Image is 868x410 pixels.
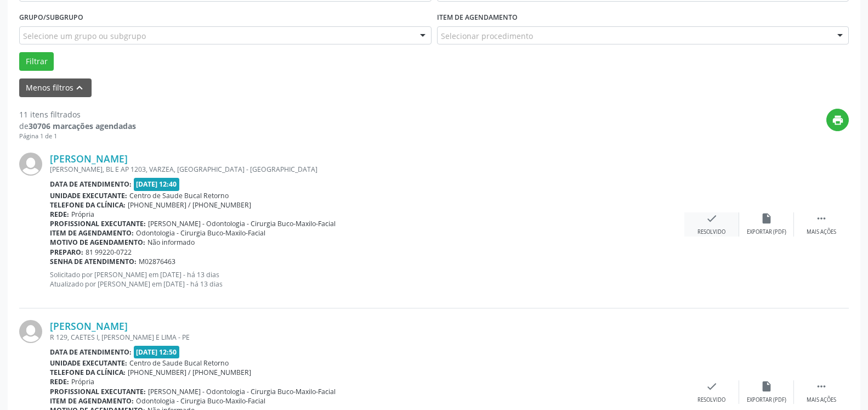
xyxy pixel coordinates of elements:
i: check [706,212,718,224]
span: Centro de Saude Bucal Retorno [129,358,229,368]
span: Não informado [147,238,195,247]
i: keyboard_arrow_up [73,82,86,94]
b: Unidade executante: [50,191,127,200]
span: M02876463 [139,257,175,266]
div: de [19,120,136,132]
button: Menos filtroskeyboard_arrow_up [19,78,92,98]
b: Motivo de agendamento: [50,238,145,247]
img: img [19,153,42,176]
div: Mais ações [807,228,836,236]
b: Profissional executante: [50,387,146,396]
span: Odontologia - Cirurgia Buco-Maxilo-Facial [136,228,265,238]
img: img [19,320,42,343]
i: print [832,114,844,126]
b: Telefone da clínica: [50,368,126,377]
i:  [815,380,827,392]
span: Própria [71,210,94,219]
div: Página 1 de 1 [19,132,136,141]
span: [DATE] 12:40 [134,178,180,190]
b: Item de agendamento: [50,396,134,406]
button: Filtrar [19,52,54,71]
div: Exportar (PDF) [747,228,786,236]
span: Própria [71,377,94,386]
b: Rede: [50,210,69,219]
b: Rede: [50,377,69,386]
span: 81 99220-0722 [86,248,132,257]
b: Senha de atendimento: [50,257,137,266]
label: Grupo/Subgrupo [19,9,83,26]
div: [PERSON_NAME], BL E AP 1203, VARZEA, [GEOGRAPHIC_DATA] - [GEOGRAPHIC_DATA] [50,165,684,174]
i: insert_drive_file [761,380,773,392]
div: R 129, CAETES I, [PERSON_NAME] E LIMA - PE [50,333,684,342]
div: Resolvido [697,228,725,236]
b: Item de agendamento: [50,228,134,238]
div: 11 itens filtrados [19,109,136,120]
b: Profissional executante: [50,219,146,228]
label: Item de agendamento [437,9,518,26]
span: Centro de Saude Bucal Retorno [129,191,229,200]
div: Mais ações [807,396,836,404]
b: Data de atendimento: [50,347,132,357]
b: Preparo: [50,248,83,257]
a: [PERSON_NAME] [50,153,128,165]
span: Selecione um grupo ou subgrupo [23,30,146,42]
i:  [815,212,827,224]
span: [PERSON_NAME] - Odontologia - Cirurgia Buco-Maxilo-Facial [148,387,336,396]
div: Resolvido [697,396,725,404]
p: Solicitado por [PERSON_NAME] em [DATE] - há 13 dias Atualizado por [PERSON_NAME] em [DATE] - há 1... [50,270,684,289]
span: [PHONE_NUMBER] / [PHONE_NUMBER] [128,368,251,377]
span: Selecionar procedimento [441,30,533,42]
button: print [826,109,849,131]
strong: 30706 marcações agendadas [29,121,136,131]
b: Unidade executante: [50,358,127,368]
b: Telefone da clínica: [50,200,126,210]
span: [DATE] 12:50 [134,346,180,358]
div: Exportar (PDF) [747,396,786,404]
span: [PHONE_NUMBER] / [PHONE_NUMBER] [128,200,251,210]
span: [PERSON_NAME] - Odontologia - Cirurgia Buco-Maxilo-Facial [148,219,336,228]
i: check [706,380,718,392]
i: insert_drive_file [761,212,773,224]
span: Odontologia - Cirurgia Buco-Maxilo-Facial [136,396,265,406]
b: Data de atendimento: [50,179,132,189]
a: [PERSON_NAME] [50,320,128,332]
